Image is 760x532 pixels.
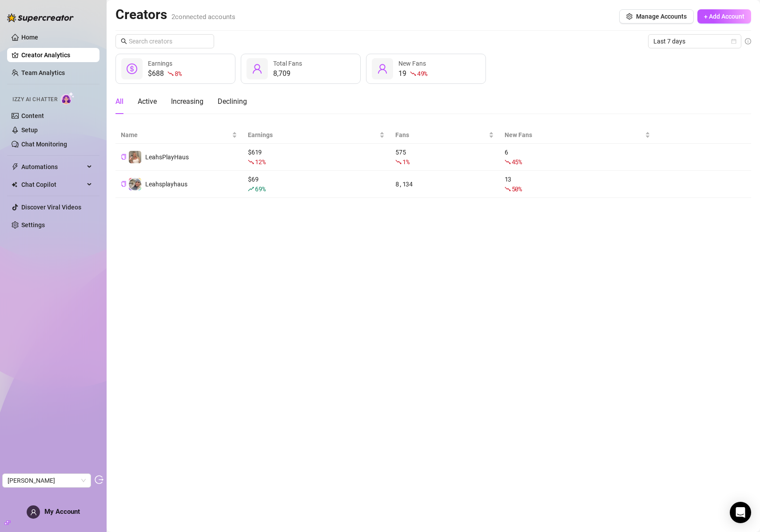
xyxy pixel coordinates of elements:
div: 575 [395,147,494,167]
span: user [30,509,37,516]
span: 12 % [255,158,265,166]
div: 8,709 [273,68,302,79]
span: Automations [21,160,84,174]
span: 45 % [512,158,522,166]
div: $ 69 [248,174,385,194]
span: fall [167,71,174,77]
div: Declining [218,96,247,107]
th: Name [115,126,243,144]
span: info-circle [745,38,751,44]
div: $ 619 [248,147,385,167]
span: 2 connected accounts [171,13,235,21]
span: calendar [731,39,736,44]
a: Team Analytics [21,69,65,76]
span: 49 % [417,69,427,78]
span: Last 7 days [653,35,736,48]
span: setting [626,13,633,20]
a: Chat Monitoring [21,141,67,148]
span: user [377,63,388,74]
span: fall [410,71,416,77]
span: 8 % [175,69,181,78]
div: 19 [398,68,427,79]
span: Name [121,130,230,140]
a: Settings [21,221,45,229]
div: $688 [148,68,181,79]
a: Discover Viral Videos [21,204,81,211]
button: Manage Accounts [619,9,694,24]
a: Creator Analytics [21,48,92,62]
span: user [252,63,263,74]
span: logout [95,475,103,484]
img: LeahsPlayHaus [129,151,141,163]
img: Leahsplayhaus [129,178,141,190]
div: 6 [505,147,651,167]
img: Chat Copilot [12,181,17,188]
span: Total Fans [273,60,302,67]
button: Copy Creator ID [121,154,127,160]
span: Leahsplayhaus [145,181,187,188]
a: Content [21,112,44,119]
button: + Add Account [697,9,751,24]
button: Copy Creator ID [121,181,127,187]
span: 1 % [402,158,409,166]
span: search [121,38,127,44]
span: build [4,520,11,526]
div: All [115,96,123,107]
span: fall [395,159,402,165]
th: Fans [390,126,499,144]
span: 69 % [255,185,265,193]
span: Earnings [248,130,378,140]
span: Chat Copilot [21,177,84,192]
span: copy [121,154,127,160]
div: 13 [505,174,651,194]
span: Manage Accounts [636,13,687,20]
span: New Fans [398,60,426,67]
span: fall [505,159,511,165]
span: LeahsPlayHaus [145,154,189,161]
span: Earnings [148,60,172,67]
span: Izzy AI Chatter [12,95,57,104]
a: Home [21,34,38,41]
span: rise [248,186,254,192]
img: logo-BBDzfeDw.svg [7,13,74,22]
span: Fans [395,130,487,140]
h2: Creators [115,6,235,23]
span: 50 % [512,185,522,193]
div: 8,134 [395,179,494,189]
span: My Account [44,508,80,516]
span: fall [248,159,254,165]
div: Open Intercom Messenger [730,502,751,523]
a: Setup [21,126,38,134]
th: Earnings [243,126,390,144]
div: Increasing [171,96,203,107]
th: New Fans [499,126,656,144]
img: AI Chatter [61,92,75,105]
span: Leah [8,474,86,487]
span: dollar-circle [127,63,137,74]
div: Active [138,96,157,107]
input: Search creators [129,36,202,46]
span: copy [121,181,127,187]
span: + Add Account [704,13,744,20]
span: fall [505,186,511,192]
span: New Fans [505,130,644,140]
span: thunderbolt [12,163,19,170]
